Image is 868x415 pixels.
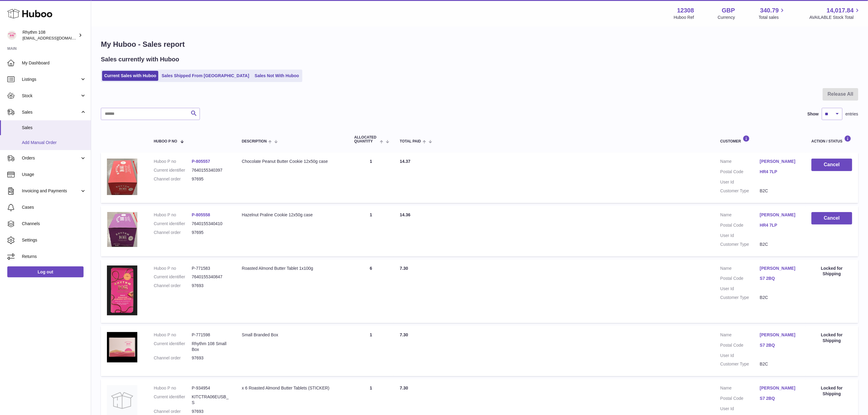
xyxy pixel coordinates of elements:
[22,221,86,227] span: Channels
[242,159,342,164] div: Chocolate Peanut Butter Cookie 12x50g case
[154,230,192,235] dt: Channel order
[154,274,192,280] dt: Current identifier
[348,153,394,203] td: 1
[674,15,694,20] div: Huboo Ref
[22,60,86,66] span: My Dashboard
[760,159,799,164] a: [PERSON_NAME]
[242,266,342,271] div: Roasted Almond Butter Tablet 1x100g
[154,332,192,338] dt: Huboo P no
[846,111,858,117] span: entries
[760,361,799,367] dd: B2C
[760,266,799,271] a: [PERSON_NAME]
[192,266,230,271] dd: P-771583
[192,394,230,406] dd: KITCTRA06EUSB_S
[348,259,394,323] td: 6
[400,332,408,337] span: 7.30
[192,283,230,289] dd: 97693
[720,233,760,238] dt: User Id
[22,77,80,82] span: Listings
[348,206,394,256] td: 1
[242,212,342,218] div: Hazelnut Praline Cookie 12x50g case
[760,295,799,300] dd: B2C
[760,342,799,348] a: S7 2BQ
[354,135,378,143] span: ALLOCATED Quantity
[760,276,799,281] a: S7 2BQ
[720,342,760,350] dt: Postal Code
[827,6,854,15] span: 14,017.84
[720,179,760,185] dt: User Id
[154,341,192,352] dt: Current identifier
[809,15,861,20] span: AVAILABLE Stock Total
[154,139,177,143] span: Huboo P no
[192,274,230,280] dd: 7640155340847
[760,385,799,391] a: [PERSON_NAME]
[22,155,80,161] span: Orders
[192,332,230,338] dd: P-771598
[760,6,779,15] span: 340.79
[192,212,210,217] a: P-805558
[192,341,230,352] dd: Rhythm 108 Small Box
[154,355,192,361] dt: Channel order
[720,135,799,143] div: Customer
[22,140,86,146] span: Add Manual Order
[720,188,760,194] dt: Customer Type
[760,222,799,228] a: HR4 7LP
[154,176,192,182] dt: Channel order
[192,167,230,173] dd: 7640155340397
[107,266,137,315] img: 123081684745900.jpg
[811,212,852,225] button: Cancel
[22,109,80,115] span: Sales
[107,332,137,362] img: 123081684747209.jpg
[720,396,760,403] dt: Postal Code
[192,385,230,391] dd: P-934954
[242,139,267,143] span: Description
[192,409,230,414] dd: 97693
[720,276,760,283] dt: Postal Code
[760,212,799,218] a: [PERSON_NAME]
[720,385,760,393] dt: Name
[720,332,760,339] dt: Name
[722,6,735,15] strong: GBP
[720,406,760,412] dt: User Id
[811,332,852,344] div: Locked for Shipping
[107,159,137,195] img: 1688047974.JPG
[760,242,799,247] dd: B2C
[154,159,192,164] dt: Huboo P no
[22,93,80,99] span: Stock
[720,242,760,247] dt: Customer Type
[720,361,760,367] dt: Customer Type
[160,71,251,81] a: Sales Shipped From [GEOGRAPHIC_DATA]
[720,286,760,292] dt: User Id
[400,266,408,271] span: 7.30
[720,295,760,300] dt: Customer Type
[811,385,852,397] div: Locked for Shipping
[22,172,86,177] span: Usage
[22,188,80,194] span: Invoicing and Payments
[192,355,230,361] dd: 97693
[760,332,799,338] a: [PERSON_NAME]
[22,36,89,40] span: [EMAIL_ADDRESS][DOMAIN_NAME]
[101,55,179,63] h2: Sales currently with Huboo
[677,6,694,15] strong: 12308
[7,31,16,40] img: orders@rhythm108.com
[154,409,192,414] dt: Channel order
[154,167,192,173] dt: Current identifier
[718,15,735,20] div: Currency
[811,266,852,277] div: Locked for Shipping
[154,283,192,289] dt: Channel order
[192,159,210,164] a: P-805557
[22,204,86,210] span: Cases
[22,125,86,131] span: Sales
[192,221,230,227] dd: 7640155340410
[348,326,394,376] td: 1
[809,6,861,20] a: 14,017.84 AVAILABLE Stock Total
[102,71,158,81] a: Current Sales with Huboo
[22,29,77,41] div: Rhythm 108
[154,221,192,227] dt: Current identifier
[811,135,852,143] div: Action / Status
[400,212,410,217] span: 14.36
[242,332,342,338] div: Small Branded Box
[400,159,410,164] span: 14.37
[192,176,230,182] dd: 97695
[154,266,192,271] dt: Huboo P no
